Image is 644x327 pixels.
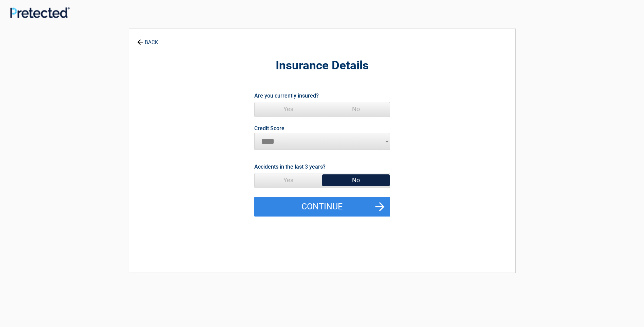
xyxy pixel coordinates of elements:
span: No [322,173,390,187]
h2: Insurance Details [166,58,478,74]
label: Are you currently insured? [254,91,319,100]
button: Continue [254,197,390,217]
span: Yes [255,102,322,116]
span: Yes [255,173,322,187]
label: Credit Score [254,126,284,131]
span: No [322,102,390,116]
label: Accidents in the last 3 years? [254,162,326,171]
img: Main Logo [10,7,70,18]
a: BACK [136,33,160,45]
